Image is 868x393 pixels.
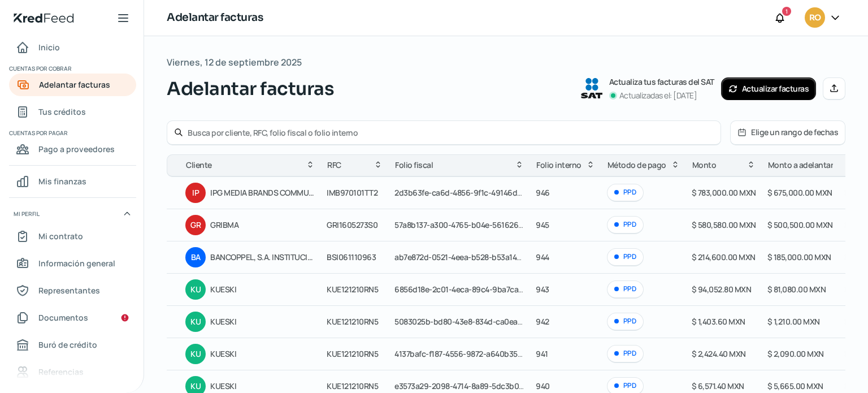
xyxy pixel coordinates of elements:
div: GR [185,215,206,235]
span: 941 [536,348,548,359]
span: MXN [845,348,862,359]
span: Referencias [38,365,84,379]
div: PPD [607,313,644,330]
span: Folio interno [536,158,581,172]
a: Adelantar facturas [9,74,136,96]
span: KUE121210RN5 [327,284,378,295]
div: KU [185,279,206,300]
span: 944 [536,252,549,262]
span: RO [809,11,821,25]
span: $ 675,000.00 MXN [767,187,832,198]
span: KUESKI [210,347,315,361]
a: Documentos [9,306,136,329]
span: 5083025b-bd80-43e8-834d-ca0ea7753079 [394,316,546,327]
span: Monto [692,158,717,172]
span: MXN [845,252,862,262]
span: KUESKI [210,315,315,329]
a: Información general [9,252,136,275]
span: KUESKI [210,283,315,296]
span: MXN [845,381,862,391]
span: $ 185,000.00 MXN [767,252,831,262]
span: $ 500,500.00 MXN [767,219,833,230]
span: GRI1605273S0 [327,219,377,230]
a: Representantes [9,279,136,302]
span: Mi perfil [14,209,40,219]
img: SAT logo [581,78,602,98]
span: MXN [845,187,862,198]
span: 945 [536,219,549,230]
span: $ 1,403.60 MXN [692,316,745,327]
span: Pago a proveedores [38,142,115,156]
span: 4137bafc-f187-4556-9872-a640b35b1ce0 [394,348,539,359]
span: Cliente [186,158,212,172]
span: $ 214,600.00 MXN [692,252,756,262]
button: Elige un rango de fechas [731,121,845,144]
span: $ 2,090.00 MXN [767,348,824,359]
div: PPD [607,216,644,234]
span: Monto a adelantar [768,158,834,172]
span: KUE121210RN5 [327,348,378,359]
span: KUE121210RN5 [327,316,378,327]
span: Representantes [38,283,100,297]
div: PPD [607,280,644,298]
span: ab7e872d-0521-4eea-b528-b53a140ecfd9 [394,252,542,262]
span: 946 [536,187,550,198]
span: Cuentas por pagar [9,128,134,138]
span: KUE121210RN5 [327,381,378,391]
p: Actualizadas el: [DATE] [619,89,697,102]
span: 940 [536,381,550,391]
span: KUESKI [210,379,315,393]
span: IMB970101TT2 [327,187,377,198]
a: Tus créditos [9,101,136,123]
span: RFC [327,158,341,172]
a: Mi contrato [9,225,136,248]
span: $ 6,571.40 MXN [692,381,744,391]
span: Cuentas por cobrar [9,63,134,74]
span: Mi contrato [38,229,83,243]
span: MXN [845,284,862,295]
span: Buró de crédito [38,338,97,352]
span: BSI061110963 [327,252,376,262]
div: KU [185,344,206,364]
span: MXN [845,219,862,230]
span: 942 [536,316,549,327]
span: Viernes, 12 de septiembre 2025 [167,54,302,71]
div: PPD [607,184,644,201]
span: $ 2,424.40 MXN [692,348,746,359]
a: Pago a proveedores [9,138,136,161]
div: PPD [607,248,644,266]
span: BANCOPPEL, S.A. INSTITUCION DE BANCA MULTIPLE [210,251,315,264]
a: Buró de crédito [9,334,136,356]
button: Actualizar facturas [721,77,817,100]
div: PPD [607,345,644,362]
h1: Adelantar facturas [167,10,263,26]
a: Inicio [9,36,136,59]
a: Mis finanzas [9,170,136,193]
span: IPG MEDIA BRANDS COMMUNICATIONS [210,186,315,200]
span: 943 [536,284,549,295]
div: BA [185,247,206,267]
a: Referencias [9,361,136,383]
span: Documentos [38,310,88,325]
span: Adelantar facturas [39,77,110,92]
span: e3573a29-2098-4714-8a89-5dc3b0d0490a [394,381,546,391]
span: Folio fiscal [395,158,433,172]
span: Inicio [38,40,60,54]
span: MXN [845,316,862,327]
div: KU [185,312,206,332]
span: Método de pago [607,158,666,172]
span: $ 783,000.00 MXN [692,187,756,198]
span: Mis finanzas [38,174,86,188]
span: 57a8b137-a300-4765-b04e-5616263cb8b5 [394,219,545,230]
span: $ 81,080.00 MXN [767,284,826,295]
span: $ 94,052.80 MXN [692,284,752,295]
span: 6856d18e-2c01-4eca-89c4-9ba7cae45ddc [394,284,545,295]
span: 1 [785,6,788,16]
div: IP [185,183,206,203]
input: Busca por cliente, RFC, folio fiscal o folio interno [188,127,714,138]
span: Información general [38,256,115,270]
span: 2d3b63fe-ca6d-4856-9f1c-49146def24bc [394,187,541,198]
span: GRIBMA [210,218,315,232]
span: $ 580,580.00 MXN [692,219,756,230]
span: $ 1,210.00 MXN [767,316,820,327]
